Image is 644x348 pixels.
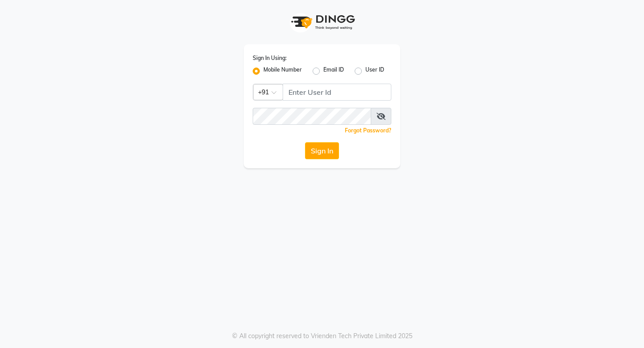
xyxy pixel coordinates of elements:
label: Email ID [323,66,344,76]
input: Username [283,84,391,101]
label: Sign In Using: [253,54,287,62]
img: logo1.svg [286,9,358,35]
label: Mobile Number [263,66,302,76]
input: Username [253,108,371,125]
label: User ID [365,66,384,76]
button: Sign In [305,142,339,159]
a: Forgot Password? [345,127,391,134]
